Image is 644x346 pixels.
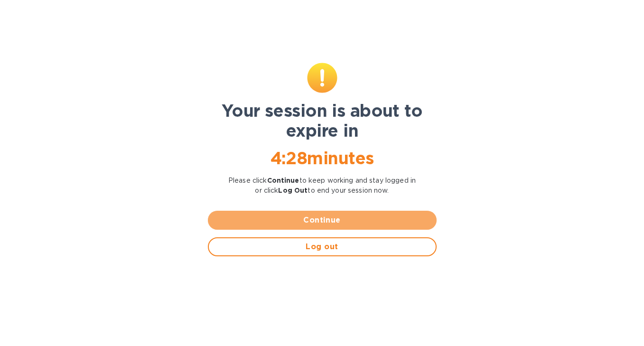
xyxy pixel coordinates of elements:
button: Log out [208,237,437,256]
h1: Your session is about to expire in [208,101,437,140]
h1: 4 : 28 minutes [208,148,437,168]
b: Log Out [278,187,308,194]
b: Continue [267,177,299,184]
span: Continue [215,215,429,226]
button: Continue [208,211,437,230]
span: Log out [216,241,428,252]
p: Please click to keep working and stay logged in or click to end your session now. [208,176,437,196]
